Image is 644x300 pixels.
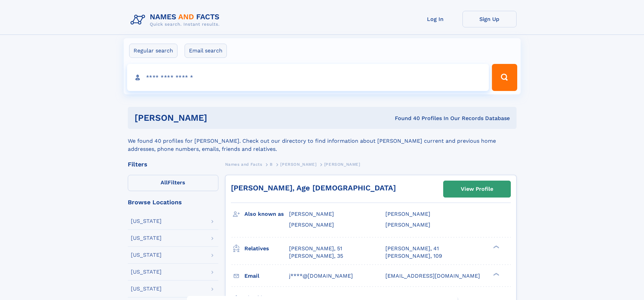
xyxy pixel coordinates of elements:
[324,162,360,167] span: [PERSON_NAME]
[280,162,316,167] span: [PERSON_NAME]
[244,208,289,220] h3: Also known as
[270,160,273,168] a: B
[128,161,218,167] div: Filters
[231,184,396,192] a: [PERSON_NAME], Age [DEMOGRAPHIC_DATA]
[289,211,334,217] span: [PERSON_NAME]
[444,181,510,197] a: View Profile
[129,44,177,58] label: Regular search
[131,269,162,275] div: [US_STATE]
[185,44,227,58] label: Email search
[128,199,218,205] div: Browse Locations
[492,245,500,249] div: ❯
[128,11,225,29] img: Logo Names and Facts
[280,160,316,168] a: [PERSON_NAME]
[385,273,480,279] span: [EMAIL_ADDRESS][DOMAIN_NAME]
[492,64,517,91] button: Search Button
[385,252,442,260] a: [PERSON_NAME], 109
[128,175,218,191] label: Filters
[128,129,517,153] div: We found 40 profiles for [PERSON_NAME]. Check out our directory to find information about [PERSON...
[408,11,462,27] a: Log In
[131,235,162,241] div: [US_STATE]
[131,218,162,224] div: [US_STATE]
[289,245,342,252] a: [PERSON_NAME], 51
[301,115,510,122] div: Found 40 Profiles In Our Records Database
[462,11,517,27] a: Sign Up
[135,114,301,122] h1: [PERSON_NAME]
[131,252,162,258] div: [US_STATE]
[385,222,430,228] span: [PERSON_NAME]
[385,245,439,252] a: [PERSON_NAME], 41
[244,243,289,254] h3: Relatives
[385,211,430,217] span: [PERSON_NAME]
[161,179,168,186] span: All
[289,252,343,260] a: [PERSON_NAME], 35
[127,64,489,91] input: search input
[225,160,262,168] a: Names and Facts
[461,181,493,197] div: View Profile
[492,272,500,276] div: ❯
[270,162,273,167] span: B
[244,270,289,282] h3: Email
[289,222,334,228] span: [PERSON_NAME]
[131,286,162,292] div: [US_STATE]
